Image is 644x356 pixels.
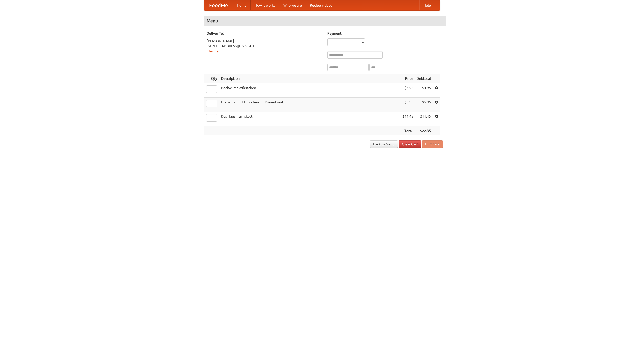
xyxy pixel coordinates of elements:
[233,0,251,10] a: Home
[415,126,433,136] th: $22.35
[419,0,435,10] a: Help
[207,31,322,36] h5: Deliver To:
[415,98,433,112] td: $5.95
[415,83,433,98] td: $4.95
[207,38,322,44] div: [PERSON_NAME]
[219,83,400,98] td: Bockwurst Würstchen
[370,140,398,148] a: Back to Menu
[400,126,415,136] th: Total:
[204,74,219,83] th: Qty
[400,83,415,98] td: $4.95
[204,16,446,26] h4: Menu
[207,49,219,53] a: Change
[400,112,415,126] td: $11.45
[415,74,433,83] th: Subtotal
[327,31,443,36] h5: Payment:
[207,44,322,49] div: [STREET_ADDRESS][US_STATE]
[306,0,336,10] a: Recipe videos
[400,98,415,112] td: $5.95
[415,112,433,126] td: $11.45
[422,140,443,148] button: Purchase
[204,0,233,10] a: FoodMe
[399,140,421,148] a: Clear Cart
[400,74,415,83] th: Price
[219,74,400,83] th: Description
[219,98,400,112] td: Bratwurst mit Brötchen und Sauerkraut
[251,0,279,10] a: How it works
[219,112,400,126] td: Das Hausmannskost
[279,0,306,10] a: Who we are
